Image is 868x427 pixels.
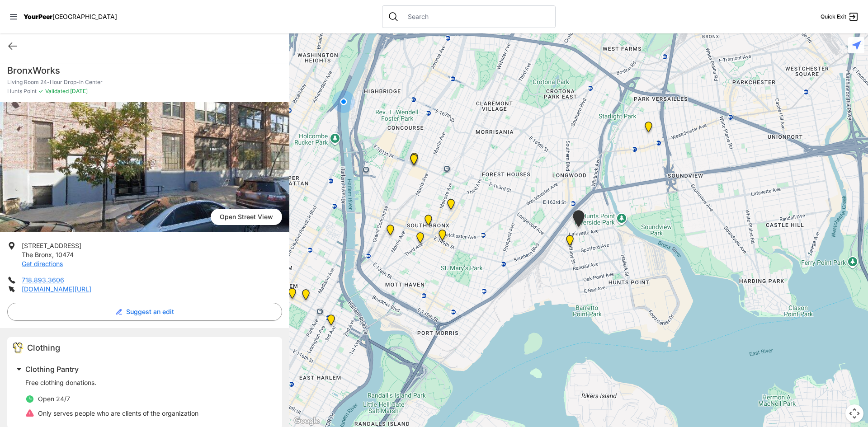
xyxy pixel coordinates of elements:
h1: BronxWorks [7,64,282,77]
div: Main Location [325,314,337,329]
div: Bronx Youth Center (BYC) [445,199,457,213]
a: [DOMAIN_NAME][URL] [22,285,91,293]
a: Open this area in Google Maps (opens a new window) [292,415,321,427]
div: The Bronx Pride Center [437,230,448,244]
div: Bronx [409,153,420,167]
div: South Bronx NeON Works [408,154,420,169]
a: YourPeer[GEOGRAPHIC_DATA] [24,14,117,19]
p: Free clothing donations. [25,378,271,387]
span: Clothing Pantry [25,365,79,374]
span: [DATE] [69,88,88,94]
button: Suggest an edit [7,303,282,321]
span: Hunts Point [7,88,37,95]
div: Manhattan [287,288,298,302]
div: East Tremont Head Start [643,122,654,136]
span: Clothing [27,343,60,352]
span: Open 24/7 [38,395,70,403]
a: 718.893.3606 [22,276,64,284]
span: YourPeer [24,13,52,20]
img: Google [292,415,321,427]
div: The Bronx [423,215,434,229]
p: Living Room 24-Hour Drop-In Center [7,79,282,86]
a: Get directions [22,260,63,267]
button: Map camera controls [845,404,863,422]
div: East Harlem [300,289,311,304]
span: The Bronx [22,251,52,258]
div: You are here! [332,90,355,113]
div: Harm Reduction Center [385,225,396,239]
span: Validated [45,88,69,94]
span: Only serves people who are clients of the organization [38,409,198,417]
span: Open Street View [211,209,282,225]
span: ✓ [38,88,43,95]
span: Suggest an edit [126,307,174,316]
div: Living Room 24-Hour Drop-In Center [571,210,586,230]
a: Quick Exit [821,11,859,22]
span: [STREET_ADDRESS] [22,242,81,249]
span: 10474 [56,251,74,258]
span: Quick Exit [821,13,846,20]
span: , [52,251,54,258]
input: Search [402,12,550,21]
span: [GEOGRAPHIC_DATA] [52,13,117,20]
